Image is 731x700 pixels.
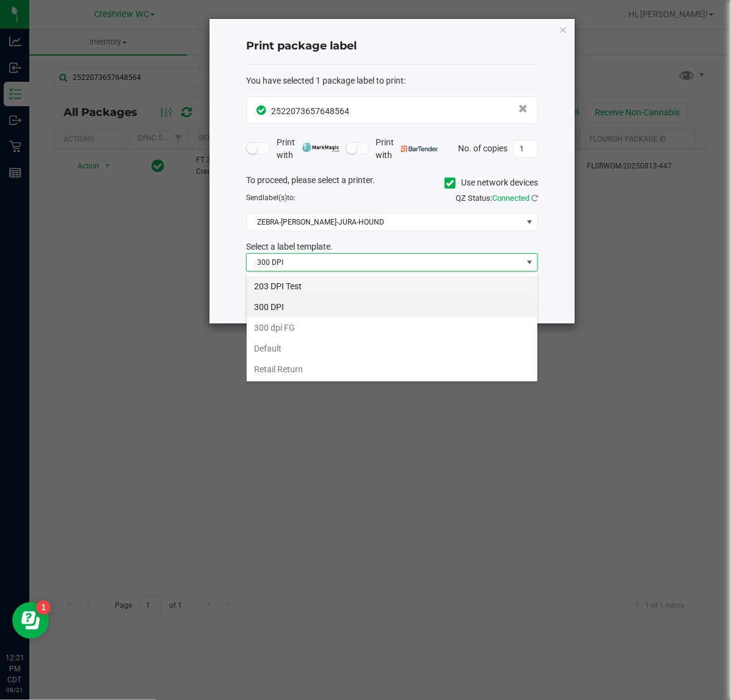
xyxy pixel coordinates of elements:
span: No. of copies [458,143,507,153]
span: In Sync [256,104,268,117]
span: Print with [277,136,340,162]
li: 300 DPI [247,297,537,317]
span: label(s) [263,193,287,202]
img: mark_magic_cybra.png [302,143,340,152]
span: QZ Status: [456,193,538,203]
iframe: Resource center [12,602,49,639]
span: Connected [492,193,529,203]
img: bartender.png [401,146,438,152]
span: 300 DPI [247,254,522,271]
li: 203 DPI Test [247,276,537,297]
span: 2522073657648564 [271,106,349,116]
span: Send to: [246,193,296,202]
span: Print with [376,136,438,162]
li: 300 dpi FG [247,317,537,338]
span: You have selected 1 package label to print [246,76,404,85]
h4: Print package label [246,38,538,54]
span: ZEBRA-[PERSON_NAME]-JURA-HOUND [247,214,522,231]
iframe: Resource center unread badge [36,601,51,615]
div: To proceed, please select a printer. [237,174,547,192]
div: : [246,74,538,87]
li: Retail Return [247,359,537,380]
div: Select a label template. [237,240,547,253]
li: Default [247,338,537,359]
label: Use network devices [445,176,538,189]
